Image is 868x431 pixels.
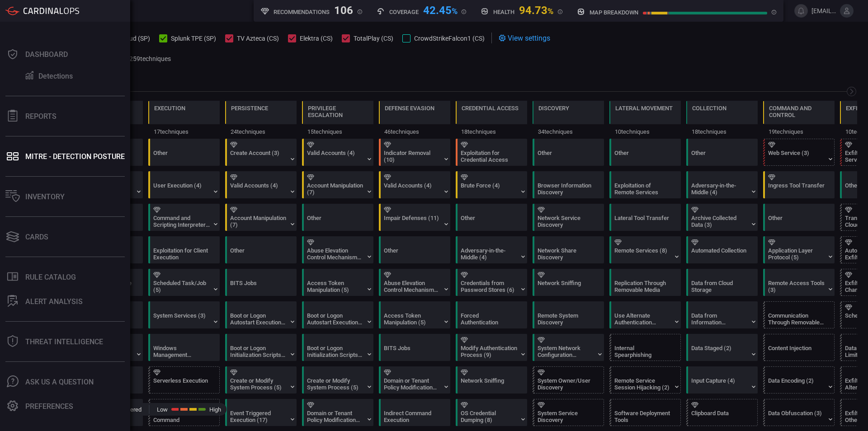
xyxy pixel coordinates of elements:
div: System Network Configuration Discovery (2) [538,345,594,358]
div: Detections [38,72,73,80]
div: Credential Access [462,105,519,112]
div: Brute Force (4) [461,182,517,196]
div: T1484: Domain or Tenant Policy Modification [302,399,373,426]
div: TA0004: Privilege Escalation [302,101,373,139]
span: % [452,6,458,16]
div: Other [225,236,297,263]
div: Threat Intelligence [25,337,103,346]
div: MITRE - Detection Posture [25,152,125,161]
div: T1543: Create or Modify System Process [225,366,297,394]
div: Boot or Logon Initialization Scripts (5) [307,345,363,358]
span: High [209,406,221,413]
div: User Execution (4) [153,182,210,196]
h5: Recommendations [274,9,330,15]
div: Other [384,247,440,261]
div: Serverless Execution [153,377,210,391]
div: T1047: Windows Management Instrumentation [148,334,220,361]
div: Adversary-in-the-Middle (4) [461,247,517,261]
div: Abuse Elevation Control Mechanism (6) [384,280,440,293]
div: Windows Management Instrumentation [153,345,210,358]
button: TV Azteca (CS) [225,33,279,42]
div: Dashboard [25,50,68,59]
div: Account Manipulation (7) [307,182,363,196]
div: T1134: Access Token Manipulation [302,269,373,296]
button: TotalPlay (CS) [342,33,393,42]
div: T1105: Ingress Tool Transfer [763,171,835,198]
div: Reports [25,112,57,121]
span: TotalPlay (CS) [354,35,393,42]
div: T1071: Application Layer Protocol [763,236,835,263]
div: T1056: Input Capture [686,366,758,394]
div: T1078: Valid Accounts [379,171,450,198]
div: T1547: Boot or Logon Autostart Execution [302,301,373,328]
div: Exploitation for Credential Access [461,150,517,163]
div: T1570: Lateral Tool Transfer [609,204,681,231]
div: T1189: Drive-by Compromise [71,269,143,296]
div: T1484: Domain or Tenant Policy Modification [379,366,450,394]
div: Remote System Discovery [538,312,594,326]
div: System Service Discovery [538,410,594,423]
div: TA0003: Persistence [225,101,297,139]
div: Domain or Tenant Policy Modification (2) [384,377,440,391]
div: Access Token Manipulation (5) [384,312,440,326]
div: Other [153,150,210,163]
div: T1204: User Execution [148,171,220,198]
div: T1560: Archive Collected Data [686,204,758,231]
div: Collection [692,105,726,112]
div: Other [533,139,604,166]
div: Cloud Administration Command [153,410,210,423]
div: T1070: Indicator Removal [379,139,450,166]
div: Access Token Manipulation (5) [307,280,363,293]
div: T1200: Hardware Additions [71,139,143,166]
div: Other [768,215,825,228]
div: Software Deployment Tools [614,410,671,423]
div: 18 techniques [686,124,758,139]
div: T1651: Cloud Administration Command (Not covered) [148,399,220,426]
div: T1213: Data from Information Repositories [686,301,758,328]
div: Adversary-in-the-Middle (4) [691,182,748,196]
div: Defense Evasion [385,105,434,112]
div: 10 techniques [609,124,681,139]
div: T1033: System Owner/User Discovery [533,366,604,394]
div: T1074: Data Staged [686,334,758,361]
div: System Owner/User Discovery [538,377,594,391]
div: View settings [499,33,550,43]
div: TA0008: Lateral Movement [609,101,681,139]
div: T1546: Event Triggered Execution [225,399,297,426]
div: Other [538,150,594,163]
div: T1110: Brute Force [456,171,527,198]
div: T1563: Remote Service Session Hijacking (Not covered) [609,366,681,394]
div: T1003: OS Credential Dumping [456,399,527,426]
div: Impair Defenses (11) [384,215,440,228]
div: Event Triggered Execution (17) [230,410,287,423]
div: Preferences [25,402,73,411]
div: T1135: Network Share Discovery [533,236,604,263]
div: Exploitation for Client Execution [153,247,210,261]
div: T1040: Network Sniffing [456,366,527,394]
button: CrowdStrikeFalcon1 (CS) [402,33,485,42]
div: 17 techniques [148,124,220,139]
div: Rule Catalog [25,273,76,281]
div: T1547: Boot or Logon Autostart Execution [225,301,297,328]
div: Other [230,247,287,261]
div: Other [686,139,758,166]
div: Execution [154,105,185,112]
h5: map breakdown [590,9,638,16]
div: Web Service (3) [768,150,825,163]
div: Privilege Escalation [308,105,368,118]
div: Persistence [231,105,268,112]
div: Valid Accounts (4) [230,182,287,196]
div: Exploitation of Remote Services [614,182,671,196]
div: Other [461,215,517,228]
div: Application Layer Protocol (5) [768,247,825,261]
div: 34 techniques [533,124,604,139]
div: T1190: Exploit Public-Facing Application [71,236,143,263]
span: Splunk TPE (SP) [171,35,216,42]
div: T1530: Data from Cloud Storage [686,269,758,296]
div: T1021: Remote Services [609,236,681,263]
div: T1018: Remote System Discovery [533,301,604,328]
div: Create Account (3) [230,150,287,163]
div: T1548: Abuse Elevation Control Mechanism [302,236,373,263]
button: Elektra (CS) [288,33,333,42]
div: Credentials from Password Stores (6) [461,280,517,293]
